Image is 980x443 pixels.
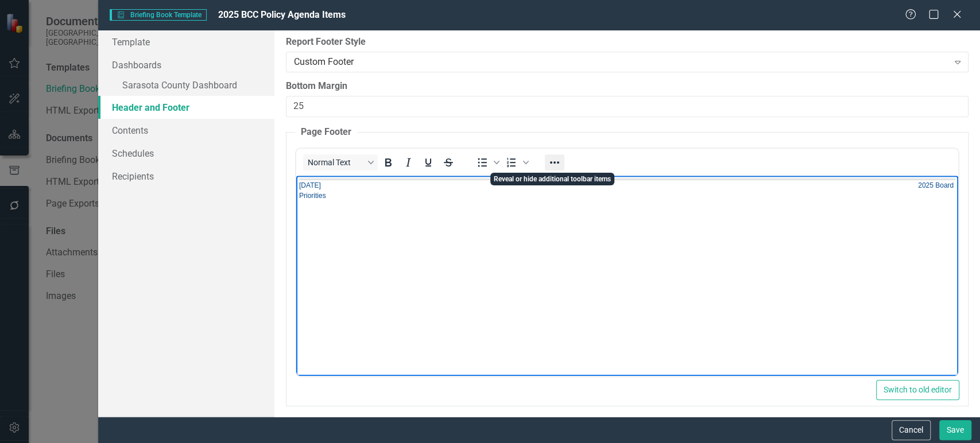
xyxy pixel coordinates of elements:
[308,158,364,167] span: Normal Text
[939,420,971,440] button: Save
[439,154,458,170] button: Strikethrough
[110,9,207,21] span: Briefing Book Template
[263,6,441,15] span: 2025 Strategic Plan - BCC Policy Agenda
[472,154,501,170] div: Bullet list
[98,30,274,53] a: Template
[295,126,357,139] legend: Page Footer
[28,11,37,21] img: 2017%20White%20Logo%20-%20Transparent.png
[98,119,274,142] a: Contents
[98,53,274,76] a: Dashboards
[502,154,530,170] div: Numbered list
[98,96,274,119] a: Header and Footer
[398,154,418,170] button: Italic
[545,154,564,170] button: Reveal or hide additional toolbar items
[218,9,346,20] span: 2025 BCC Policy Agenda Items
[286,36,969,49] label: Report Footer Style
[378,154,398,170] button: Bold
[294,56,948,69] div: Custom Footer
[98,165,274,188] a: Recipients
[98,76,274,96] a: Sarasota County Dashboard
[419,154,438,170] button: Underline
[303,154,378,170] button: Block Normal Text
[286,80,969,93] label: Bottom Margin
[876,380,959,400] button: Switch to old editor
[892,420,931,440] button: Cancel
[296,176,958,376] iframe: Rich Text Area
[98,142,274,165] a: Schedules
